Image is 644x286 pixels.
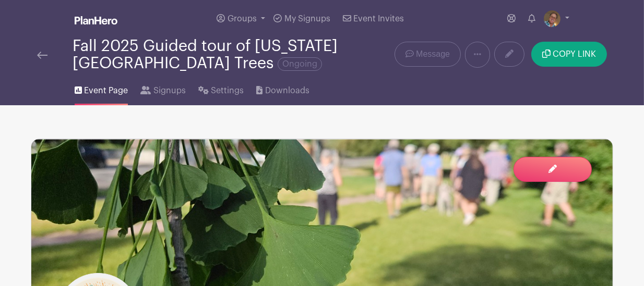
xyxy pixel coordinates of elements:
a: Event Page [75,72,128,105]
div: Fall 2025 Guided tour of [US_STATE][GEOGRAPHIC_DATA] Trees [73,38,356,72]
span: Message [416,48,450,60]
span: My Signups [284,15,330,23]
img: lee%20hopkins.JPG [544,10,560,27]
a: Signups [140,72,185,105]
a: Downloads [256,72,309,105]
span: Ongoing [278,57,322,71]
a: Settings [198,72,244,105]
span: Signups [153,84,186,97]
span: Settings [211,84,244,97]
span: Groups [228,15,257,23]
span: Event Invites [353,15,404,23]
img: logo_white-6c42ec7e38ccf1d336a20a19083b03d10ae64f83f12c07503d8b9e83406b4c7d.svg [75,16,117,24]
img: back-arrow-29a5d9b10d5bd6ae65dc969a981735edf675c4d7a1fe02e03b50dbd4ba3cdb55.svg [37,52,47,59]
span: COPY LINK [553,50,596,58]
span: Event Page [84,84,128,97]
button: COPY LINK [531,42,607,67]
span: Downloads [265,84,309,97]
a: Message [395,42,461,67]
